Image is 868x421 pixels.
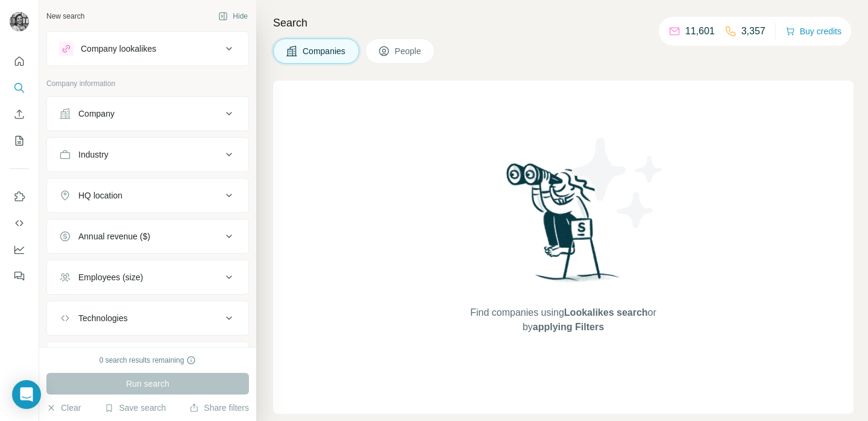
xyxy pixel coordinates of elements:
p: 3,357 [741,24,766,38]
button: Enrich CSV [10,103,29,125]
span: Companies [303,45,347,57]
div: Company lookalikes [81,43,156,55]
button: My lists [10,130,29,152]
div: HQ location [78,189,122,201]
button: Use Surfe on LinkedIn [10,186,29,207]
button: Save search [104,402,166,414]
button: Feedback [10,265,29,287]
button: HQ location [47,181,248,210]
button: Buy credits [785,23,841,40]
button: Technologies [47,304,248,333]
span: Find companies using or by [467,306,659,334]
span: People [395,45,423,57]
img: Surfe Illustration - Stars [564,129,672,237]
button: Annual revenue ($) [47,222,248,251]
button: Quick start [10,51,29,72]
button: Use Surfe API [10,212,29,234]
div: Employees (size) [78,271,143,283]
div: New search [46,11,84,22]
button: Industry [47,140,248,169]
button: Search [10,77,29,99]
button: Employees (size) [47,263,248,292]
button: Hide [210,7,256,25]
p: Company information [46,78,249,89]
button: Keywords [47,345,248,373]
img: Avatar [10,12,29,31]
button: Company lookalikes [47,34,248,63]
button: Clear [46,402,81,414]
button: Dashboard [10,239,29,260]
div: Technologies [78,312,128,324]
img: Surfe Illustration - Woman searching with binoculars [501,160,626,294]
span: Lookalikes search [564,307,648,318]
span: applying Filters [533,322,604,332]
button: Company [47,99,248,128]
div: Open Intercom Messenger [12,380,41,409]
div: 0 search results remaining [99,355,197,366]
h4: Search [273,14,854,31]
button: Share filters [189,402,249,414]
div: Industry [78,149,108,161]
div: Annual revenue ($) [78,230,150,242]
div: Company [78,108,115,120]
p: 11,601 [685,24,715,38]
